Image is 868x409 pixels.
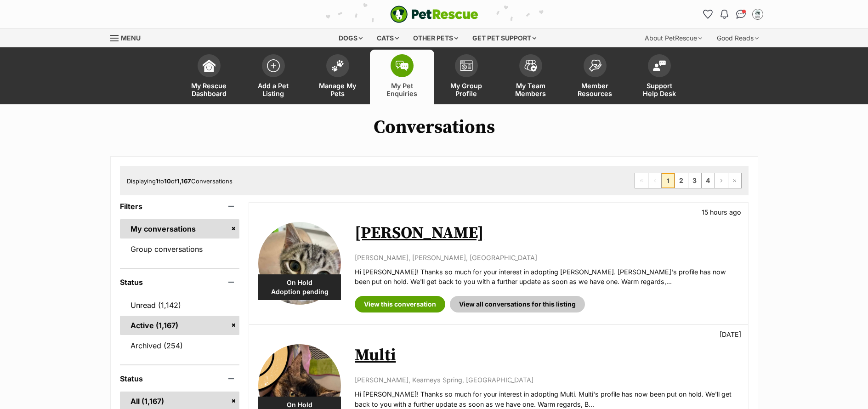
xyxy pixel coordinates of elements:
img: pet-enquiries-icon-7e3ad2cf08bfb03b45e93fb7055b45f3efa6380592205ae92323e6603595dc1f.svg [396,61,408,71]
a: Favourites [701,7,715,22]
button: Notifications [717,7,732,22]
a: Manage My Pets [306,50,370,104]
img: Calvin [258,222,341,305]
header: Status [120,278,240,286]
a: Group conversations [120,239,240,259]
div: Get pet support [466,29,543,47]
img: add-pet-listing-icon-0afa8454b4691262ce3f59096e99ab1cd57d4a30225e0717b998d2c9b9846f56.svg [267,59,280,72]
div: Other pets [407,29,465,47]
span: Support Help Desk [639,82,680,97]
p: Hi [PERSON_NAME]! Thanks so much for your interest in adopting [PERSON_NAME]. [PERSON_NAME]'s pro... [355,267,738,287]
strong: 1 [156,177,159,185]
span: Manage My Pets [317,82,358,97]
img: manage-my-pets-icon-02211641906a0b7f246fdf0571729dbe1e7629f14944591b6c1af311fb30b64b.svg [331,60,344,72]
a: Member Resources [563,50,627,104]
header: Status [120,375,240,383]
span: My Group Profile [446,82,487,97]
a: Unread (1,142) [120,295,240,315]
a: View all conversations for this listing [450,296,585,312]
a: Archived (254) [120,336,240,355]
span: Displaying to of Conversations [127,177,233,185]
span: My Pet Enquiries [381,82,423,97]
img: member-resources-icon-8e73f808a243e03378d46382f2149f9095a855e16c252ad45f914b54edf8863c.svg [589,59,601,72]
a: View this conversation [355,296,445,312]
a: Page 4 [702,173,715,188]
a: Last page [728,173,741,188]
p: Hi [PERSON_NAME]! Thanks so much for your interest in adopting Multi. Multi's profile has now bee... [355,389,738,409]
nav: Pagination [635,173,742,188]
span: Member Resources [574,82,616,97]
img: logo-e224e6f780fb5917bec1dbf3a21bbac754714ae5b6737aabdf751b685950b380.svg [390,6,478,23]
div: On Hold [258,274,341,300]
span: Add a Pet Listing [253,82,294,97]
img: team-members-icon-5396bd8760b3fe7c0b43da4ab00e1e3bb1a5d9ba89233759b79545d2d3fc5d0d.svg [524,60,537,72]
p: [PERSON_NAME], [PERSON_NAME], [GEOGRAPHIC_DATA] [355,253,738,262]
a: Add a Pet Listing [241,50,306,104]
button: My account [750,7,765,22]
a: Next page [715,173,728,188]
img: dashboard-icon-eb2f2d2d3e046f16d808141f083e7271f6b2e854fb5c12c21221c1fb7104beca.svg [203,59,216,72]
span: Menu [121,34,141,42]
div: Good Reads [710,29,765,47]
strong: 10 [164,177,171,185]
a: Support Help Desk [627,50,692,104]
a: [PERSON_NAME] [355,223,484,244]
a: Page 2 [675,173,688,188]
a: PetRescue [390,6,478,23]
a: Conversations [734,7,749,22]
span: Adoption pending [258,287,341,296]
img: group-profile-icon-3fa3cf56718a62981997c0bc7e787c4b2cf8bcc04b72c1350f741eb67cf2f40e.svg [460,60,473,71]
div: Cats [370,29,405,47]
p: [PERSON_NAME], Kearneys Spring, [GEOGRAPHIC_DATA] [355,375,738,385]
a: Menu [110,29,147,45]
a: Active (1,167) [120,316,240,335]
div: About PetRescue [638,29,709,47]
p: [DATE] [720,329,741,339]
ul: Account quick links [701,7,765,22]
span: My Team Members [510,82,551,97]
a: My Pet Enquiries [370,50,434,104]
span: Previous page [648,173,661,188]
div: Dogs [332,29,369,47]
a: My conversations [120,219,240,239]
a: My Team Members [499,50,563,104]
span: Page 1 [662,173,675,188]
a: My Group Profile [434,50,499,104]
img: chat-41dd97257d64d25036548639549fe6c8038ab92f7586957e7f3b1b290dea8141.svg [736,10,746,19]
a: My Rescue Dashboard [177,50,241,104]
img: help-desk-icon-fdf02630f3aa405de69fd3d07c3f3aa587a6932b1a1747fa1d2bba05be0121f9.svg [653,60,666,71]
img: Belle Vie Animal Rescue profile pic [753,10,762,19]
a: Page 3 [688,173,701,188]
img: notifications-46538b983faf8c2785f20acdc204bb7945ddae34d4c08c2a6579f10ce5e182be.svg [720,10,728,19]
span: My Rescue Dashboard [188,82,230,97]
span: First page [635,173,648,188]
header: Filters [120,202,240,210]
strong: 1,167 [177,177,191,185]
p: 15 hours ago [702,207,741,217]
a: Multi [355,345,396,366]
